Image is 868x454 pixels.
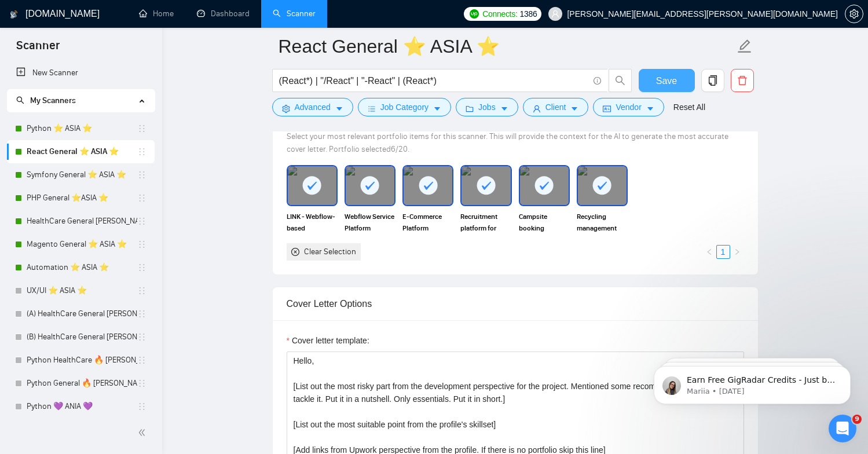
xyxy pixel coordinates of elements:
input: Scanner name... [279,32,735,61]
img: logo [10,5,18,24]
a: homeHome [139,9,174,19]
li: Automation ⭐️ ASIA ⭐️ [7,256,155,279]
span: E-Commerce Platform Optimization [402,211,453,234]
span: Webflow Service Platform [345,211,395,234]
span: left [706,248,713,255]
span: setting [282,104,290,113]
a: New Scanner [16,61,145,85]
span: caret-down [500,104,508,113]
span: holder [137,402,147,411]
a: Automation ⭐️ ASIA ⭐️ [27,256,137,279]
a: HealthCare General [PERSON_NAME] ⭐️ASIA⭐️ [27,210,137,233]
span: Campsite booking platform [519,211,570,234]
a: Python 💜 ANIA 💜 [27,395,137,418]
li: Magento General ⭐️ ASIA ⭐️ [7,233,155,256]
a: (A) HealthCare General [PERSON_NAME] 🔥 [PERSON_NAME] 🔥 [27,302,137,325]
span: holder [137,332,147,342]
span: caret-down [570,104,578,113]
li: Python HealthCare 🔥 BARTEK 🔥 [7,349,155,372]
span: 9 [852,415,862,424]
span: Job Category [380,101,428,113]
span: holder [137,240,147,249]
span: user [533,104,541,113]
span: 1386 [519,8,537,20]
span: folder [466,104,474,113]
button: right [730,245,744,259]
li: New Scanner [7,61,155,85]
span: holder [137,193,147,203]
span: My Scanners [16,96,76,105]
a: 1 [717,246,730,258]
span: Client [545,101,566,113]
a: Reset All [673,101,705,113]
span: Jobs [478,101,496,113]
a: Python HealthCare 🔥 [PERSON_NAME] 🔥 [27,349,137,372]
span: holder [137,286,147,295]
span: holder [137,309,147,318]
li: HealthCare General Maciej ⭐️ASIA⭐️ [7,210,155,233]
span: Advanced [295,101,331,113]
li: PHP General ⭐️ASIA ⭐️ [7,186,155,210]
button: userClientcaret-down [523,98,589,116]
span: edit [737,39,752,54]
a: Magento General ⭐️ ASIA ⭐️ [27,233,137,256]
button: Save [639,69,695,92]
span: double-left [138,427,149,438]
span: My Scanners [30,96,76,105]
span: search [609,75,631,86]
li: Python General 🔥 BARTEK 🔥 [7,372,155,395]
a: dashboardDashboard [197,9,250,19]
span: holder [137,124,147,133]
li: 1 [716,245,730,259]
span: holder [137,217,147,226]
a: PHP General ⭐️ASIA ⭐️ [27,186,137,210]
li: Python ⭐️ ASIA ⭐️ [7,117,155,140]
span: Scanner [7,37,69,61]
span: Vendor [616,101,641,113]
button: idcardVendorcaret-down [593,98,664,116]
img: upwork-logo.png [470,9,479,19]
iframe: Intercom live chat [829,415,856,442]
span: holder [137,263,147,272]
a: Python General 🔥 [PERSON_NAME] 🔥 [27,372,137,395]
span: caret-down [646,104,654,113]
button: barsJob Categorycaret-down [358,98,451,116]
li: (A) HealthCare General Jerzy 🔥 BARTEK 🔥 [7,302,155,325]
a: React General ⭐️ ASIA ⭐️ [27,140,137,163]
li: Previous Page [702,245,716,259]
span: holder [137,170,147,180]
span: close-circle [291,248,299,256]
a: UX/UI ⭐️ ASIA ⭐️ [27,279,137,302]
li: Python 💜 ANIA 💜 [7,395,155,418]
a: setting [845,9,863,19]
button: setting [845,5,863,23]
li: (B) HealthCare General Paweł K 🔥 BARTEK 🔥 [7,325,155,349]
span: Connects: [482,8,517,20]
button: delete [731,69,754,92]
button: search [609,69,632,92]
span: holder [137,379,147,388]
span: Save [656,74,677,88]
button: folderJobscaret-down [456,98,518,116]
span: copy [702,75,724,86]
label: Cover letter template: [287,334,369,347]
input: Search Freelance Jobs... [279,74,588,88]
span: idcard [603,104,611,113]
div: Clear Selection [304,246,356,258]
span: right [734,248,741,255]
a: Symfony General ⭐️ ASIA ⭐️ [27,163,137,186]
li: UX/UI ⭐️ ASIA ⭐️ [7,279,155,302]
div: Cover Letter Options [287,287,744,320]
span: search [16,96,24,104]
li: Next Page [730,245,744,259]
li: Symfony General ⭐️ ASIA ⭐️ [7,163,155,186]
span: user [551,10,559,18]
span: caret-down [433,104,441,113]
span: holder [137,356,147,365]
span: LINK - Webflow-based Comprehensive Business Hub [287,211,338,234]
span: bars [368,104,376,113]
